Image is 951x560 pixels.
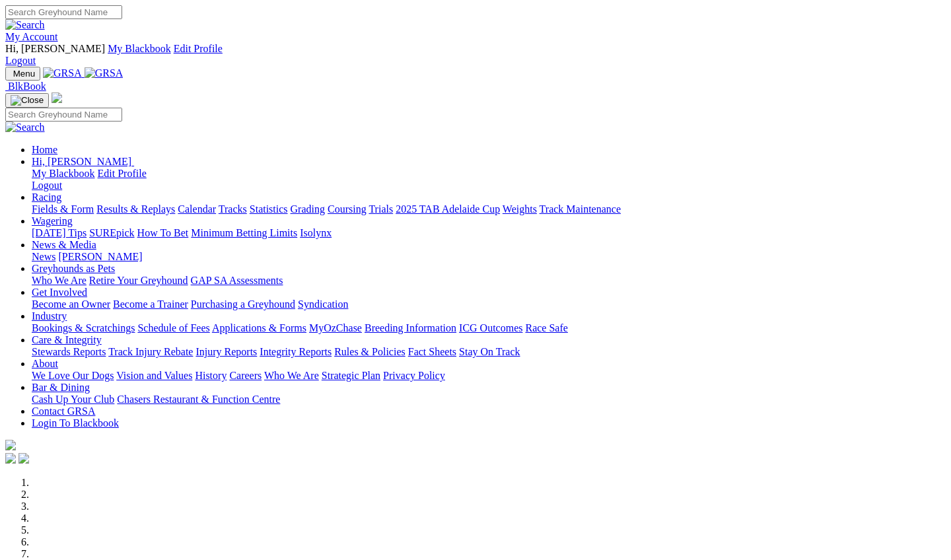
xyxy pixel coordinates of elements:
div: Wagering [32,227,946,239]
a: Grading [291,203,325,215]
a: Care & Integrity [32,334,102,345]
a: Weights [503,203,537,215]
a: My Blackbook [32,168,95,179]
div: Racing [32,203,946,215]
a: Careers [229,370,262,381]
a: Privacy Policy [383,370,445,381]
a: Industry [32,310,67,322]
a: Greyhounds as Pets [32,263,115,274]
a: History [195,370,227,381]
div: Care & Integrity [32,346,946,358]
img: Close [11,95,44,106]
a: Logout [5,55,36,66]
a: GAP SA Assessments [191,275,283,286]
a: Logout [32,180,62,191]
a: Edit Profile [98,168,147,179]
div: News & Media [32,251,946,263]
img: logo-grsa-white.png [52,92,62,103]
img: Search [5,122,45,133]
a: Edit Profile [174,43,223,54]
div: Hi, [PERSON_NAME] [32,168,946,192]
a: Become a Trainer [113,298,188,310]
a: Stewards Reports [32,346,106,357]
a: Coursing [328,203,367,215]
a: Chasers Restaurant & Function Centre [117,394,280,405]
a: Who We Are [264,370,319,381]
img: twitter.svg [18,453,29,464]
a: Strategic Plan [322,370,380,381]
a: Get Involved [32,287,87,298]
a: Stay On Track [459,346,520,357]
a: Rules & Policies [334,346,405,357]
a: Integrity Reports [260,346,332,357]
a: [DATE] Tips [32,227,87,238]
a: Statistics [250,203,288,215]
a: Who We Are [32,275,87,286]
span: Hi, [PERSON_NAME] [32,156,131,167]
a: BlkBook [5,81,46,92]
a: We Love Our Dogs [32,370,114,381]
a: 2025 TAB Adelaide Cup [396,203,500,215]
div: Bar & Dining [32,394,946,405]
a: My Blackbook [108,43,171,54]
a: Tracks [219,203,247,215]
a: Retire Your Greyhound [89,275,188,286]
div: Greyhounds as Pets [32,275,946,287]
a: My Account [5,31,58,42]
input: Search [5,108,122,122]
img: GRSA [85,67,123,79]
a: Bar & Dining [32,382,90,393]
button: Toggle navigation [5,93,49,108]
a: [PERSON_NAME] [58,251,142,262]
div: My Account [5,43,946,67]
a: Trials [369,203,393,215]
a: Home [32,144,57,155]
a: Fields & Form [32,203,94,215]
a: Racing [32,192,61,203]
a: News [32,251,55,262]
span: BlkBook [8,81,46,92]
a: Syndication [298,298,348,310]
a: Become an Owner [32,298,110,310]
a: Breeding Information [365,322,456,333]
a: News & Media [32,239,96,250]
a: Applications & Forms [212,322,306,333]
div: Get Involved [32,298,946,310]
span: Hi, [PERSON_NAME] [5,43,105,54]
img: logo-grsa-white.png [5,440,16,450]
a: Purchasing a Greyhound [191,298,295,310]
img: GRSA [43,67,82,79]
a: Track Injury Rebate [108,346,193,357]
div: Industry [32,322,946,334]
button: Toggle navigation [5,67,40,81]
a: Bookings & Scratchings [32,322,135,333]
a: Results & Replays [96,203,175,215]
a: Minimum Betting Limits [191,227,297,238]
a: Track Maintenance [540,203,621,215]
img: Search [5,19,45,31]
img: facebook.svg [5,453,16,464]
a: SUREpick [89,227,134,238]
a: Login To Blackbook [32,417,119,429]
a: ICG Outcomes [459,322,522,333]
div: About [32,370,946,382]
a: Cash Up Your Club [32,394,114,405]
a: MyOzChase [309,322,362,333]
span: Menu [13,69,35,79]
a: Contact GRSA [32,405,95,417]
a: Race Safe [525,322,567,333]
a: Vision and Values [116,370,192,381]
a: Injury Reports [195,346,257,357]
a: Schedule of Fees [137,322,209,333]
a: How To Bet [137,227,189,238]
a: Isolynx [300,227,332,238]
input: Search [5,5,122,19]
a: Calendar [178,203,216,215]
a: Wagering [32,215,73,227]
a: Hi, [PERSON_NAME] [32,156,134,167]
a: Fact Sheets [408,346,456,357]
a: About [32,358,58,369]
